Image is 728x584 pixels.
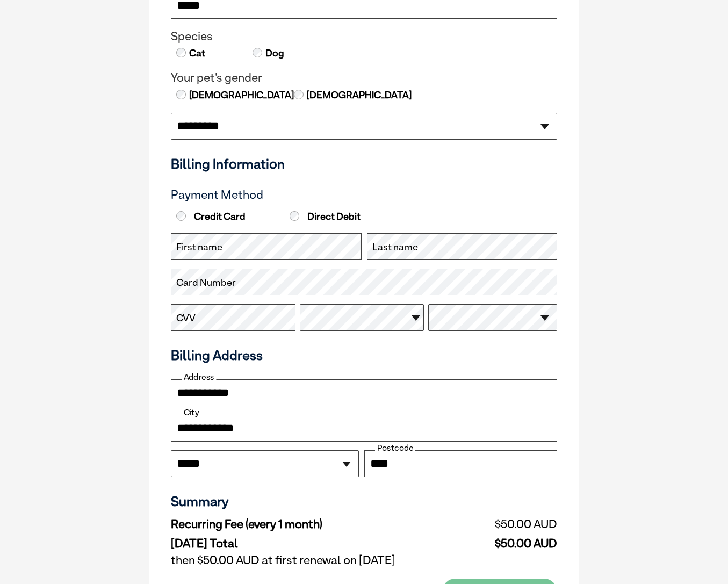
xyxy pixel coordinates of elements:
label: Dog [264,46,284,60]
label: Card Number [176,276,236,290]
label: Postcode [375,443,415,453]
label: CVV [176,311,196,325]
label: Address [182,372,216,382]
h3: Payment Method [171,188,557,202]
h3: Billing Address [171,347,557,363]
label: City [182,408,201,417]
label: Cat [188,46,205,60]
td: $50.00 AUD [443,534,557,551]
label: [DEMOGRAPHIC_DATA] [306,88,412,102]
legend: Your pet's gender [171,71,557,85]
label: Credit Card [174,211,284,222]
td: $50.00 AUD [443,515,557,534]
td: Recurring Fee (every 1 month) [171,515,443,534]
input: Direct Debit [290,211,299,221]
legend: Species [171,30,557,44]
h3: Billing Information [171,156,557,172]
td: [DATE] Total [171,534,443,551]
label: Last name [372,240,418,254]
input: Credit Card [176,211,186,221]
td: then $50.00 AUD at first renewal on [DATE] [171,551,557,570]
label: Direct Debit [287,211,398,222]
h3: Summary [171,493,557,509]
label: [DEMOGRAPHIC_DATA] [188,88,294,102]
label: First name [176,240,222,254]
